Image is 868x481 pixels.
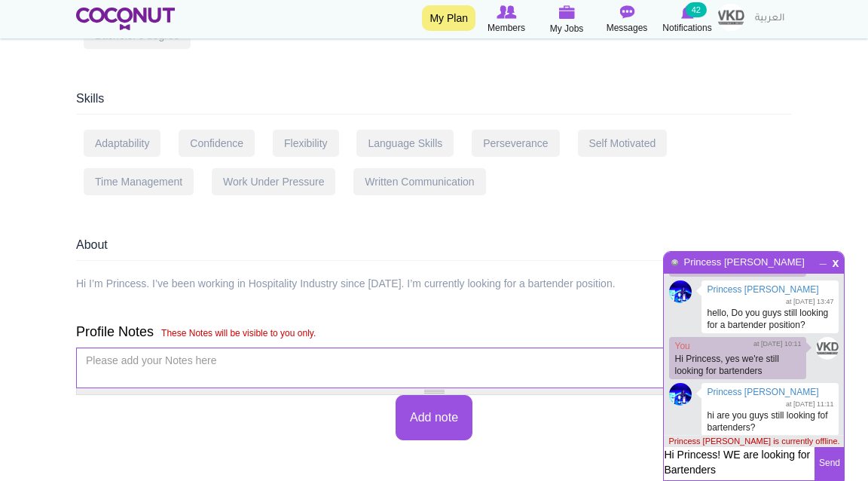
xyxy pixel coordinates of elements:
span: These Notes will be visible to you only. [154,328,316,339]
p: hi are you guys still looking fof bartenders? [707,409,833,434]
a: العربية [747,4,792,34]
div: Self Motivated [578,130,668,157]
a: You [674,341,689,351]
a: Princess [PERSON_NAME] [683,256,805,268]
a: Princess [PERSON_NAME] [707,284,818,295]
img: My Jobs [558,5,575,19]
button: Send [815,447,844,480]
img: Home [76,8,175,30]
a: Princess [PERSON_NAME] [707,387,818,397]
div: Flexibility [273,130,339,157]
a: Notifications Notifications 42 [657,4,717,35]
span: at [DATE] 13:47 [786,297,833,307]
div: Confidence [179,130,255,157]
div: Work Under Pressure [212,168,335,195]
img: Messages [619,5,634,19]
img: DD046253-2837-4567-BC33-9D93558D8693.jpeg [669,383,692,406]
a: My Jobs My Jobs [536,4,597,36]
p: Hi Princess, yes we're still looking for bartenders [674,353,801,377]
span: Close [830,256,842,267]
img: Notifications [681,5,694,19]
img: Browse Members [497,5,516,19]
a: My Plan [422,5,475,31]
div: Adaptability [84,130,160,157]
div: Perseverance [472,130,559,157]
a: Messages Messages [597,4,657,35]
span: My Jobs [550,21,584,36]
a: Browse Members Members [476,4,536,35]
span: at [DATE] 11:11 [786,400,833,409]
h4: Profile Notes [76,325,792,340]
span: at [DATE] 10:11 [753,339,801,349]
button: Add note [396,395,472,441]
img: DD046253-2837-4567-BC33-9D93558D8693.jpeg [669,280,692,303]
span: Notifications [662,20,711,35]
p: hello, Do you guys still looking for a bartender position? [707,307,833,331]
div: Skills [76,90,792,115]
div: Princess [PERSON_NAME] is currently offline. [664,435,844,447]
div: Written Communication [353,168,485,195]
span: Messages [607,20,648,35]
div: About [76,237,792,261]
div: Hi I’m Princess. I’ve been working in Hospitality Industry since [DATE]. I’m currently looking fo... [76,276,616,291]
div: Time Management [84,168,194,195]
small: 42 [686,2,707,17]
img: Untitled%20design%20(2).png [816,337,839,360]
span: Minimize [817,254,830,263]
span: Members [487,20,525,35]
div: Language Skills [356,130,454,157]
